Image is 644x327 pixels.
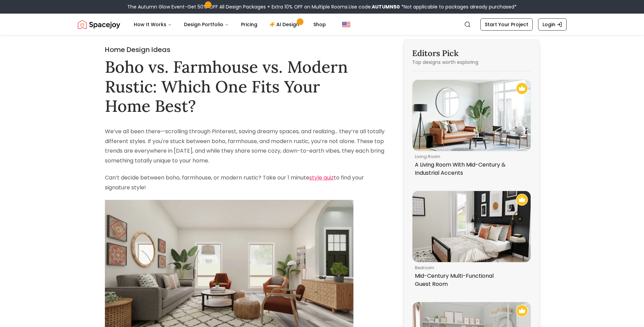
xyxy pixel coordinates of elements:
p: Top designs worth exploring [412,59,531,66]
img: Spacejoy Logo [78,18,120,31]
a: AI Design [264,18,307,31]
img: Mid-Century Multi-Functional Guest Room [412,191,531,262]
p: Can’t decide between boho, farmhouse, or modern rustic? Take our 1 minute to find your signature ... [105,173,386,193]
a: Spacejoy [78,18,120,31]
p: Mid-Century Multi-Functional Guest Room [415,272,526,288]
a: Pricing [236,18,263,31]
div: The Autumn Glow Event-Get 50% OFF All Design Packages + Extra 10% OFF on Multiple Rooms. [127,3,517,10]
nav: Main [128,18,331,31]
p: We’ve all been there—scrolling through Pinterest, saving dreamy spaces, and realizing… they’re al... [105,127,386,166]
h1: Boho vs. Farmhouse vs. Modern Rustic: Which One Fits Your Home Best? [105,57,386,116]
a: A Living Room With Mid-Century & Industrial AccentsRecommended Spacejoy Design - A Living Room Wi... [412,80,531,180]
span: Use code: [349,3,400,10]
img: Recommended Spacejoy Design - Display Shelving: Scandinavian Kid's Room [516,305,528,317]
b: AUTUMN50 [372,3,400,10]
img: Recommended Spacejoy Design - Mid-Century Multi-Functional Guest Room [516,194,528,206]
p: bedroom [415,265,526,271]
a: Login [538,18,567,31]
h3: Editors Pick [412,48,531,59]
button: Design Portfolio [179,18,234,31]
img: A Living Room With Mid-Century & Industrial Accents [412,80,531,151]
h2: Home Design Ideas [105,45,386,54]
nav: Global [78,14,567,35]
a: style quiz [309,174,334,182]
img: Recommended Spacejoy Design - A Living Room With Mid-Century & Industrial Accents [516,83,528,94]
button: How It Works [128,18,177,31]
a: Start Your Project [480,18,533,31]
span: *Not applicable to packages already purchased* [400,3,517,10]
a: Mid-Century Multi-Functional Guest RoomRecommended Spacejoy Design - Mid-Century Multi-Functional... [412,191,531,291]
p: living room [415,154,526,159]
p: A Living Room With Mid-Century & Industrial Accents [415,161,526,177]
a: Shop [308,18,331,31]
img: United States [342,20,350,29]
